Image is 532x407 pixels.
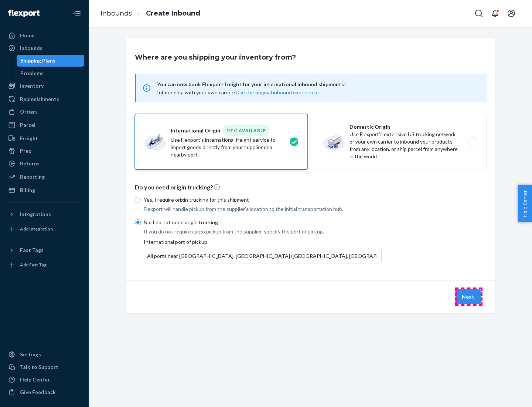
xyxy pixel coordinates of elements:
[4,208,84,220] button: Integrations
[20,57,55,64] div: Shipping Plans
[4,145,84,157] a: Prep
[4,349,84,360] a: Settings
[20,226,53,232] div: Add Integration
[20,95,59,103] div: Replenishments
[4,374,84,386] a: Help Center
[20,135,38,142] div: Freight
[135,197,141,203] input: Yes, I require origin trucking for this shipment
[135,219,141,225] input: No, I do not need origin trucking
[17,55,85,67] a: Shipping Plans
[135,53,296,62] h3: Where are you shipping your inventory from?
[20,108,38,115] div: Orders
[100,9,132,17] a: Inbounds
[20,211,51,218] div: Integrations
[144,205,382,213] p: Flexport will handle pickup from the supplier's location to the initial transportation hub.
[20,70,44,77] div: Problems
[4,223,84,235] a: Add Integration
[20,147,31,155] div: Prep
[20,246,44,254] div: Fast Tags
[20,82,44,90] div: Inventory
[157,80,478,89] span: You can now book Flexport freight for your international inbound shipments!
[518,185,532,222] button: Help Center
[4,80,84,92] a: Inventory
[20,173,45,181] div: Reporting
[20,32,35,39] div: Home
[4,119,84,131] a: Parcel
[135,183,487,192] p: Do you need origin trucking?
[4,244,84,256] button: Fast Tags
[4,30,84,41] a: Home
[4,386,84,398] button: Give Feedback
[4,132,84,144] a: Freight
[157,89,320,95] span: Inbounding with your own carrier?
[144,196,382,203] p: Yes, I require origin trucking for this shipment
[456,289,481,304] button: Next
[488,6,502,21] button: Open notifications
[236,89,320,96] button: Use the original inbound experience.
[8,10,40,17] img: Flexport logo
[144,228,382,235] p: If you do not require cargo pickup from the supplier, specify the port of pickup.
[4,171,84,183] a: Reporting
[20,44,42,52] div: Inbounds
[504,6,519,21] button: Open account menu
[471,6,486,21] button: Open Search Box
[20,262,47,268] div: Add Fast Tag
[20,160,40,167] div: Returns
[4,93,84,105] a: Replenishments
[4,42,84,54] a: Inbounds
[4,259,84,271] a: Add Fast Tag
[144,238,382,263] div: International port of pickup
[146,9,200,17] a: Create Inbound
[20,363,58,371] div: Talk to Support
[17,67,85,79] a: Problems
[4,106,84,118] a: Orders
[4,158,84,169] a: Returns
[69,6,84,21] button: Close Navigation
[20,351,41,358] div: Settings
[4,361,84,373] a: Talk to Support
[20,376,50,383] div: Help Center
[20,388,56,396] div: Give Feedback
[20,121,35,129] div: Parcel
[95,3,206,24] ol: breadcrumbs
[20,186,35,194] div: Billing
[144,219,382,226] p: No, I do not need origin trucking
[4,184,84,196] a: Billing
